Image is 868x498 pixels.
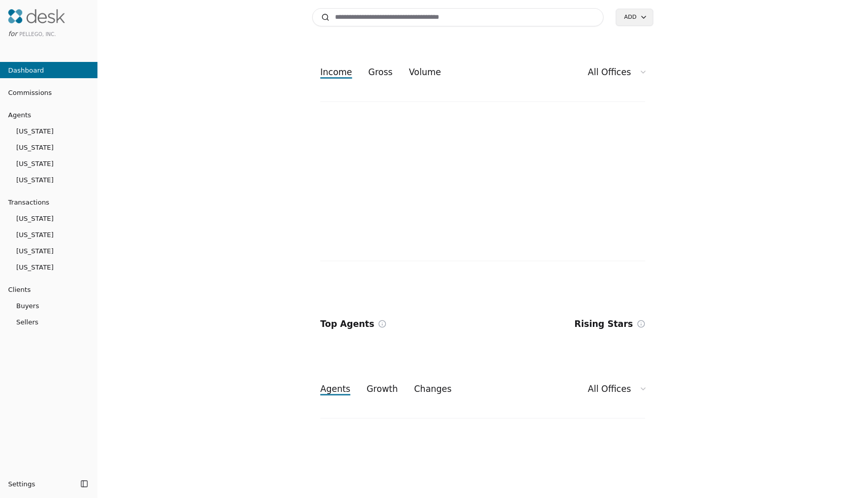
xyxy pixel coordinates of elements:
button: gross [360,63,401,81]
span: Pellego, Inc. [19,31,56,37]
img: Desk [8,9,65,23]
button: Add [616,9,653,26]
h2: Top Agents [320,317,374,331]
span: for [8,30,17,38]
button: income [312,63,360,81]
button: agents [312,380,358,398]
button: Settings [4,476,77,492]
button: growth [358,380,406,398]
button: changes [406,380,460,398]
button: volume [400,63,449,81]
span: Settings [8,479,35,489]
h2: Rising Stars [575,317,633,331]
